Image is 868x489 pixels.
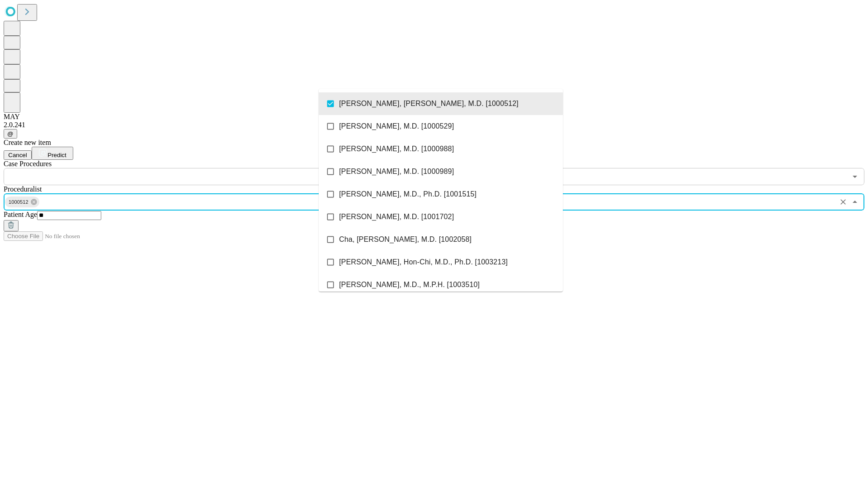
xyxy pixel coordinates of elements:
[4,121,864,129] div: 2.0.241
[5,197,32,207] span: 1000512
[47,152,66,158] span: Predict
[339,98,519,109] span: [PERSON_NAME], [PERSON_NAME], M.D. [1000512]
[4,185,42,193] span: Proceduralist
[339,279,480,290] span: [PERSON_NAME], M.D., M.P.H. [1003510]
[339,234,472,245] span: Cha, [PERSON_NAME], M.D. [1002058]
[339,189,476,200] span: [PERSON_NAME], M.D., Ph.D. [1001515]
[4,139,51,146] span: Create new item
[849,196,861,208] button: Close
[339,211,454,222] span: [PERSON_NAME], M.D. [1001702]
[4,150,32,160] button: Cancel
[339,144,454,154] span: [PERSON_NAME], M.D. [1000988]
[8,152,27,158] span: Cancel
[339,121,454,132] span: [PERSON_NAME], M.D. [1000529]
[4,211,37,218] span: Patient Age
[339,166,454,177] span: [PERSON_NAME], M.D. [1000989]
[339,257,508,268] span: [PERSON_NAME], Hon-Chi, M.D., Ph.D. [1003213]
[837,196,849,208] button: Clear
[4,129,17,139] button: @
[4,113,864,121] div: MAY
[7,130,14,137] span: @
[849,170,861,183] button: Open
[4,160,52,168] span: Scheduled Procedure
[32,147,73,160] button: Predict
[5,197,39,207] div: 1000512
